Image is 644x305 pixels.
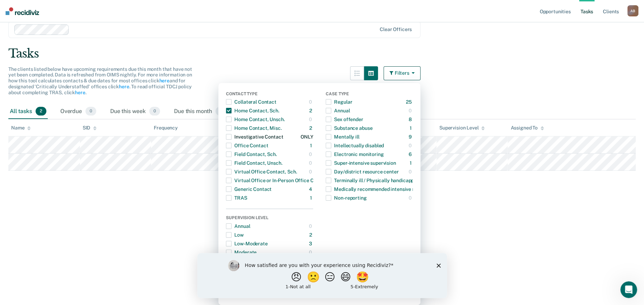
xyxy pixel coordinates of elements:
[408,149,413,160] div: 6
[119,84,129,89] a: here
[226,238,267,249] div: Low-Moderate
[226,149,276,160] div: Field Contact, Sch.
[226,221,250,232] div: Annual
[326,105,350,116] div: Annual
[326,149,384,160] div: Electronic monitoring
[226,166,297,177] div: Virtual Office Contact, Sch.
[326,91,413,98] div: Case Type
[226,122,281,134] div: Home Contact, Misc.
[326,122,372,134] div: Substance abuse
[226,91,313,98] div: Contact Type
[309,114,313,125] div: 0
[309,122,313,134] div: 2
[226,140,268,151] div: Office Contact
[309,166,313,177] div: 0
[309,105,313,116] div: 2
[627,5,638,16] button: AB
[226,157,282,169] div: Field Contact, Unsch.
[226,105,279,116] div: Home Contact, Sch.
[380,27,412,32] div: Clear officers
[326,184,438,195] div: Medically recommended intensive supervision
[408,140,413,151] div: 0
[226,247,257,258] div: Moderate
[408,131,413,142] div: 9
[309,96,313,107] div: 0
[8,46,636,61] div: Tasks
[326,166,399,177] div: Day/district resource center
[409,157,413,169] div: 1
[109,104,161,119] div: Due this week0
[6,7,39,15] img: Recidiviz
[408,166,413,177] div: 0
[627,5,638,16] div: A B
[226,114,285,125] div: Home Contact, Unsch.
[406,96,413,107] div: 25
[226,229,244,240] div: Low
[326,175,419,186] div: Terminally ill / Physically handicapped
[226,215,313,222] div: Supervision Level
[83,125,97,131] div: SID
[226,131,283,142] div: Investigative Contact
[309,247,313,258] div: 0
[408,114,413,125] div: 8
[197,253,447,298] iframe: Survey by Kim from Recidiviz
[8,66,192,95] span: The clients listed below have upcoming requirements due this month that have not yet been complet...
[309,221,313,232] div: 0
[154,125,178,131] div: Frequency
[149,107,160,116] span: 0
[75,90,85,95] a: here
[620,281,637,298] iframe: Intercom live chat
[326,157,396,169] div: Super-intensive supervision
[326,140,384,151] div: Intellectually disabled
[409,122,413,134] div: 1
[326,192,366,203] div: Non-reporting
[326,114,363,125] div: Sex offender
[309,184,313,195] div: 4
[215,107,226,116] span: 2
[301,131,313,142] div: ONLY
[11,125,31,131] div: Name
[326,131,359,142] div: Mentally ill
[36,107,46,116] span: 2
[384,66,421,80] button: Filters
[309,238,313,249] div: 3
[226,184,272,195] div: Generic Contact
[8,104,48,119] div: All tasks2
[408,192,413,203] div: 0
[226,175,328,186] div: Virtual Office or In-Person Office Contact
[510,125,544,131] div: Assigned To
[310,140,313,151] div: 1
[85,107,96,116] span: 0
[226,96,276,107] div: Collateral Contact
[326,96,352,107] div: Regular
[309,149,313,160] div: 0
[309,229,313,240] div: 2
[439,125,485,131] div: Supervision Level
[59,104,98,119] div: Overdue0
[173,104,228,119] div: Due this month2
[310,192,313,203] div: 1
[226,192,247,203] div: TRAS
[408,105,413,116] div: 0
[159,78,169,83] a: here
[309,157,313,169] div: 0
